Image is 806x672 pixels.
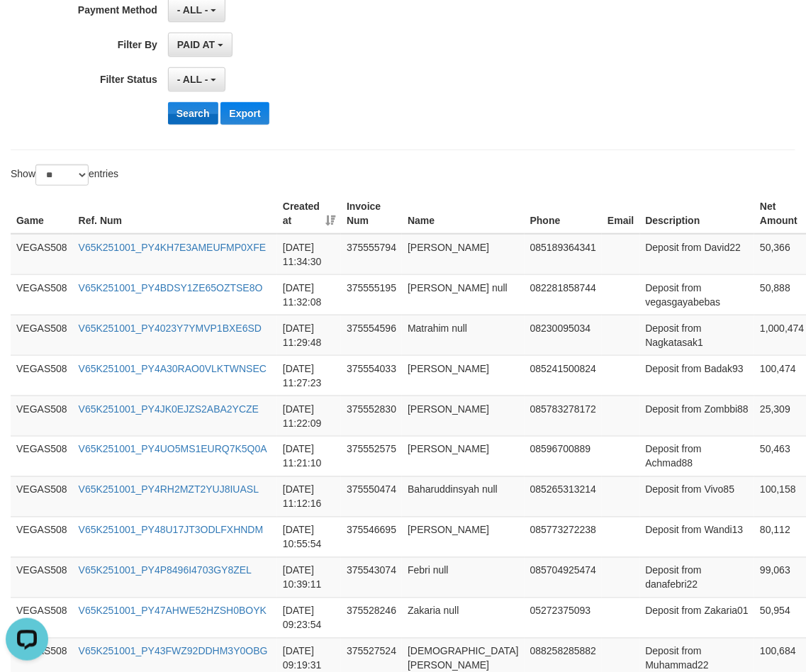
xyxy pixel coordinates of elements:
[35,164,89,186] select: Showentries
[11,396,73,436] td: VEGAS508
[640,517,755,557] td: Deposit from Wandi13
[277,234,341,275] td: [DATE] 11:34:30
[402,517,525,557] td: [PERSON_NAME]
[402,436,525,476] td: [PERSON_NAME]
[525,355,602,396] td: 085241500824
[277,355,341,396] td: [DATE] 11:27:23
[525,436,602,476] td: 08596700889
[341,557,402,598] td: 375543074
[602,194,639,234] th: Email
[525,396,602,436] td: 085783278172
[168,33,233,57] button: PAID AT
[341,598,402,638] td: 375528246
[79,605,267,617] a: V65K251001_PY47AHWE52HZSH0BOYK
[525,234,602,275] td: 085189364341
[640,598,755,638] td: Deposit from Zakaria01
[11,315,73,355] td: VEGAS508
[640,355,755,396] td: Deposit from Badak93
[11,274,73,315] td: VEGAS508
[402,315,525,355] td: Matrahim null
[79,282,263,293] a: V65K251001_PY4BDSY1ZE65OZTSE8O
[525,476,602,517] td: 085265313214
[402,598,525,638] td: Zakaria null
[402,355,525,396] td: [PERSON_NAME]
[341,355,402,396] td: 375554033
[341,517,402,557] td: 375546695
[277,436,341,476] td: [DATE] 11:21:10
[11,517,73,557] td: VEGAS508
[402,396,525,436] td: [PERSON_NAME]
[220,102,269,125] button: Export
[11,194,73,234] th: Game
[79,444,267,455] a: V65K251001_PY4UO5MS1EURQ7K5Q0A
[277,476,341,517] td: [DATE] 11:12:16
[277,517,341,557] td: [DATE] 10:55:54
[402,557,525,598] td: Febri null
[341,194,402,234] th: Invoice Num
[11,355,73,396] td: VEGAS508
[79,565,252,576] a: V65K251001_PY4P8496I4703GY8ZEL
[525,274,602,315] td: 082281858744
[640,396,755,436] td: Deposit from Zombbi88
[402,194,525,234] th: Name
[341,234,402,275] td: 375555794
[640,274,755,315] td: Deposit from vegasgayabebas
[341,436,402,476] td: 375552575
[525,315,602,355] td: 08230095034
[79,484,259,495] a: V65K251001_PY4RH2MZT2YUJ8IUASL
[525,557,602,598] td: 085704925474
[277,598,341,638] td: [DATE] 09:23:54
[177,39,215,50] span: PAID AT
[79,525,264,536] a: V65K251001_PY48U17JT3ODLFXHNDM
[640,194,755,234] th: Description
[11,476,73,517] td: VEGAS508
[79,323,262,334] a: V65K251001_PY4023Y7YMVP1BXE6SD
[341,476,402,517] td: 375550474
[402,274,525,315] td: [PERSON_NAME] null
[640,234,755,275] td: Deposit from David22
[11,234,73,275] td: VEGAS508
[11,436,73,476] td: VEGAS508
[177,74,208,85] span: - ALL -
[277,315,341,355] td: [DATE] 11:29:48
[341,315,402,355] td: 375554596
[11,557,73,598] td: VEGAS508
[11,164,118,186] label: Show entries
[79,646,268,657] a: V65K251001_PY43FWZ92DDHM3Y0OBG
[168,67,225,91] button: - ALL -
[277,396,341,436] td: [DATE] 11:22:09
[640,315,755,355] td: Deposit from Nagkatasak1
[402,476,525,517] td: Baharuddinsyah null
[79,363,267,374] a: V65K251001_PY4A30RAO0VLKTWNSEC
[402,234,525,275] td: [PERSON_NAME]
[73,194,277,234] th: Ref. Num
[525,598,602,638] td: 05272375093
[277,274,341,315] td: [DATE] 11:32:08
[640,557,755,598] td: Deposit from danafebri22
[6,6,48,48] button: Open LiveChat chat widget
[168,102,218,125] button: Search
[79,403,259,415] a: V65K251001_PY4JK0EJZS2ABA2YCZE
[177,4,208,16] span: - ALL -
[277,194,341,234] th: Created at: activate to sort column ascending
[640,436,755,476] td: Deposit from Achmad88
[525,194,602,234] th: Phone
[640,476,755,517] td: Deposit from Vivo85
[277,557,341,598] td: [DATE] 10:39:11
[341,274,402,315] td: 375555195
[79,242,267,253] a: V65K251001_PY4KH7E3AMEUFMP0XFE
[341,396,402,436] td: 375552830
[11,598,73,638] td: VEGAS508
[525,517,602,557] td: 085773272238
